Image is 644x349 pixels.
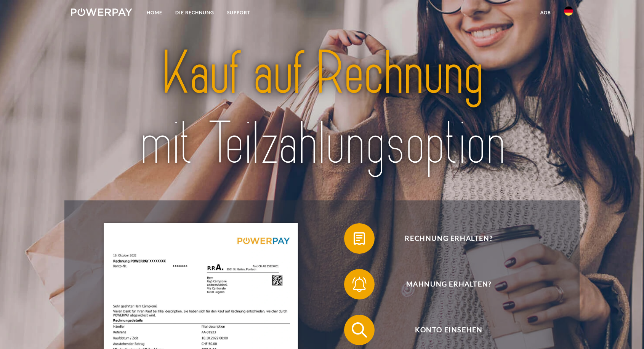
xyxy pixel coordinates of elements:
[350,275,369,294] img: qb_bell.svg
[344,269,542,299] button: Mahnung erhalten?
[564,6,573,16] img: de
[221,6,257,19] a: SUPPORT
[71,8,132,16] img: logo-powerpay-white.svg
[344,223,542,254] button: Rechnung erhalten?
[534,6,557,19] a: agb
[344,315,542,345] button: Konto einsehen
[350,320,369,339] img: qb_search.svg
[169,6,221,19] a: DIE RECHNUNG
[356,315,542,345] span: Konto einsehen
[356,269,542,299] span: Mahnung erhalten?
[140,6,169,19] a: Home
[356,223,542,254] span: Rechnung erhalten?
[350,229,369,248] img: qb_bill.svg
[96,35,548,183] img: title-powerpay_de.svg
